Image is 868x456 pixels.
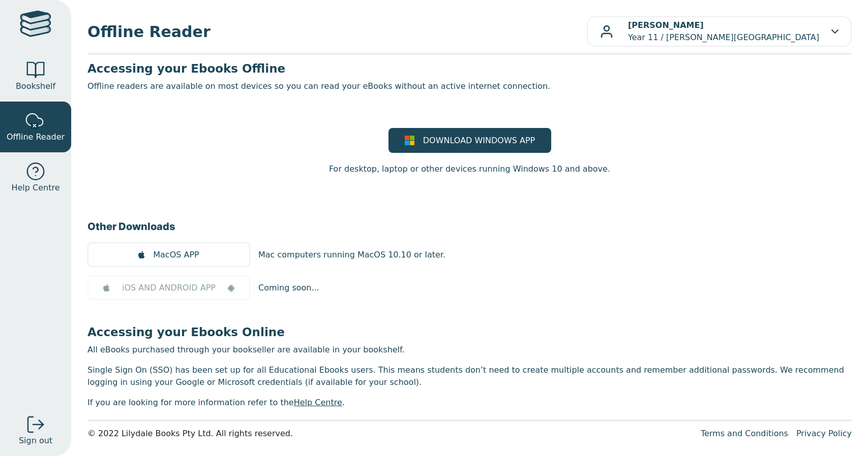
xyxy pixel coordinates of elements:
[701,429,788,438] a: Terms and Conditions
[329,163,610,175] p: For desktop, laptop or other devices running Windows 10 and above.
[258,249,445,261] p: Mac computers running MacOS 10.10 or later.
[587,16,852,47] button: [PERSON_NAME]Year 11 / [PERSON_NAME][GEOGRAPHIC_DATA]
[87,397,852,409] p: If you are looking for more information refer to the .
[388,128,551,153] a: DOWNLOAD WINDOWS APP
[19,435,52,447] span: Sign out
[628,20,704,30] b: [PERSON_NAME]
[153,249,199,261] span: MacOS APP
[122,282,216,294] span: iOS AND ANDROID APP
[87,324,852,340] h3: Accessing your Ebooks Online
[16,80,55,92] span: Bookshelf
[87,428,693,440] div: © 2022 Lilydale Books Pty Ltd. All rights reserved.
[628,19,819,44] p: Year 11 / [PERSON_NAME][GEOGRAPHIC_DATA]
[423,135,535,147] span: DOWNLOAD WINDOWS APP
[87,61,852,76] h3: Accessing your Ebooks Offline
[87,242,250,267] a: MacOS APP
[258,282,319,294] p: Coming soon...
[87,344,852,356] p: All eBooks purchased through your bookseller are available in your bookshelf.
[11,182,59,194] span: Help Centre
[87,20,587,43] span: Offline Reader
[87,80,852,92] p: Offline readers are available on most devices so you can read your eBooks without an active inter...
[294,398,342,407] a: Help Centre
[87,364,852,388] p: Single Sign On (SSO) has been set up for all Educational Ebooks users. This means students don’t ...
[87,219,852,234] h3: Other Downloads
[7,131,65,143] span: Offline Reader
[796,429,852,438] a: Privacy Policy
